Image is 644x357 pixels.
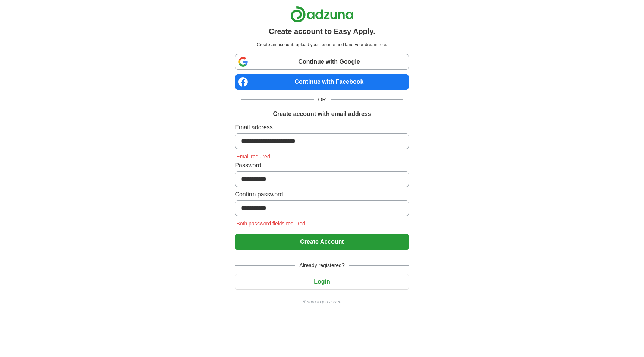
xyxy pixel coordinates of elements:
[235,278,409,285] a: Login
[235,298,409,305] a: Return to job advert
[235,161,409,170] label: Password
[235,154,271,159] span: Email required
[235,74,409,90] a: Continue with Facebook
[235,221,306,227] span: Both password fields required
[235,234,409,250] button: Create Account
[314,96,331,104] span: OR
[273,110,371,119] h1: Create account with email address
[269,26,375,37] h1: Create account to Easy Apply.
[235,54,409,70] a: Continue with Google
[235,274,409,290] button: Login
[295,262,349,269] span: Already registered?
[235,123,409,132] label: Email address
[235,190,409,199] label: Confirm password
[236,41,407,48] p: Create an account, upload your resume and land your dream role.
[290,6,354,23] img: Adzuna logo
